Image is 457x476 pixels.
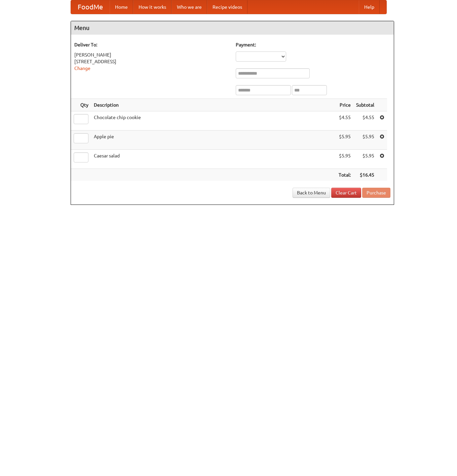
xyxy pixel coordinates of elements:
[91,99,336,111] th: Description
[207,0,247,14] a: Recipe videos
[71,0,110,14] a: FoodMe
[293,188,330,198] a: Back to Menu
[353,99,377,111] th: Subtotal
[91,111,336,131] td: Chocolate chip cookie
[362,188,390,198] button: Purchase
[71,99,91,111] th: Qty
[71,21,394,35] h4: Menu
[74,51,229,58] div: [PERSON_NAME]
[359,0,380,14] a: Help
[353,131,377,150] td: $5.95
[74,66,90,71] a: Change
[353,111,377,131] td: $4.55
[91,131,336,150] td: Apple pie
[336,131,353,150] td: $5.95
[74,58,229,65] div: [STREET_ADDRESS]
[353,150,377,169] td: $5.95
[336,99,353,111] th: Price
[336,169,353,181] th: Total:
[336,111,353,131] td: $4.55
[74,41,229,48] h5: Deliver To:
[91,150,336,169] td: Caesar salad
[353,169,377,181] th: $16.45
[236,41,390,48] h5: Payment:
[133,0,172,14] a: How it works
[331,188,361,198] a: Clear Cart
[110,0,133,14] a: Home
[172,0,207,14] a: Who we are
[336,150,353,169] td: $5.95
